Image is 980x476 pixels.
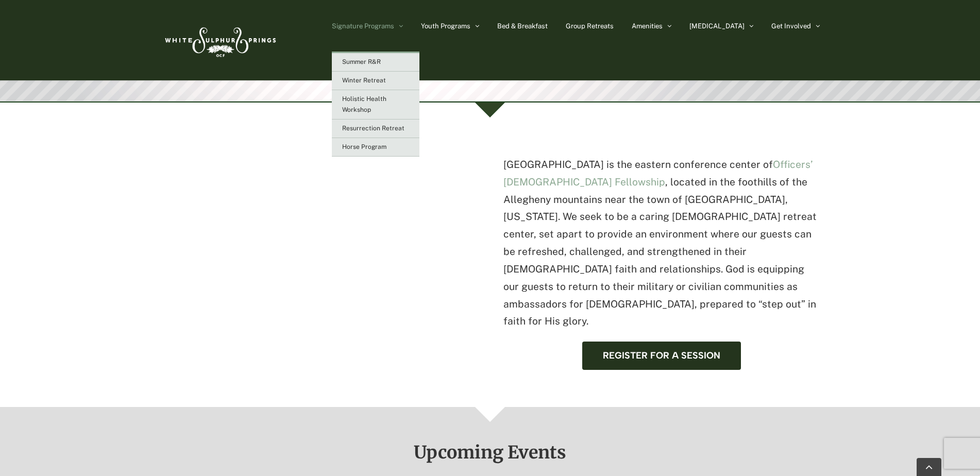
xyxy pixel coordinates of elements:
[503,156,820,330] p: [GEOGRAPHIC_DATA] is the eastern conference center of , located in the foothills of the Allegheny...
[503,159,813,188] a: Officers’ [DEMOGRAPHIC_DATA] Fellowship
[160,143,469,329] iframe: Summer Programs at White Sulphur Springs
[566,23,614,29] span: Group Retreats
[332,72,419,90] a: Winter Retreat
[160,16,279,64] img: White Sulphur Springs Logo
[342,95,386,113] span: Holistic Health Workshop
[332,120,419,138] a: Resurrection Retreat
[332,23,394,29] span: Signature Programs
[689,23,745,29] span: [MEDICAL_DATA]
[342,143,386,150] span: Horse Program
[342,58,381,65] span: Summer R&R
[342,77,386,84] span: Winter Retreat
[603,350,720,361] span: Register for a session
[332,138,419,157] a: Horse Program
[332,90,419,120] a: Holistic Health Workshop
[342,125,404,132] span: Resurrection Retreat
[160,443,820,462] h2: Upcoming Events
[421,23,470,29] span: Youth Programs
[632,23,663,29] span: Amenities
[497,23,548,29] span: Bed & Breakfast
[582,342,741,370] a: Register
[771,23,811,29] span: Get Involved
[332,53,419,72] a: Summer R&R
